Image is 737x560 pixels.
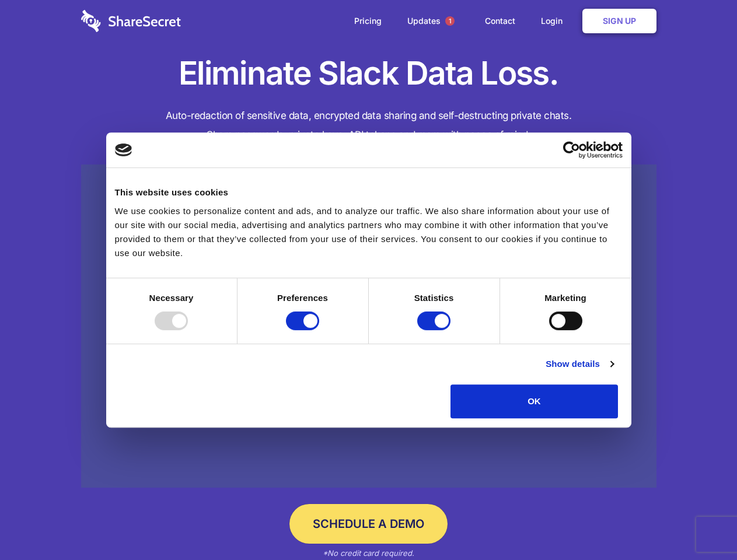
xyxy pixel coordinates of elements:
a: Login [529,3,580,39]
span: 1 [445,16,455,26]
button: OK [450,384,618,418]
img: logo-wordmark-white-trans-d4663122ce5f474addd5e946df7df03e33cb6a1c49d2221995e7729f52c070b2.svg [81,10,181,32]
em: *No credit card required. [323,548,414,558]
strong: Statistics [414,293,454,303]
strong: Necessary [149,293,194,303]
img: logo [115,143,132,156]
h1: Eliminate Slack Data Loss. [81,52,656,94]
a: Show details [546,357,613,371]
a: Pricing [343,3,393,39]
h4: Auto-redaction of sensitive data, encrypted data sharing and self-destructing private chats. Shar... [81,106,656,145]
a: Sign Up [582,9,656,33]
a: Contact [473,3,527,39]
strong: Preferences [277,293,328,303]
div: We use cookies to personalize content and ads, and to analyze our traffic. We also share informat... [115,204,623,260]
div: This website uses cookies [115,185,623,199]
strong: Marketing [544,293,586,303]
a: Schedule a Demo [289,504,448,544]
a: Wistia video thumbnail [81,164,656,488]
a: Usercentrics Cookiebot - opens in a new window [521,141,623,159]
